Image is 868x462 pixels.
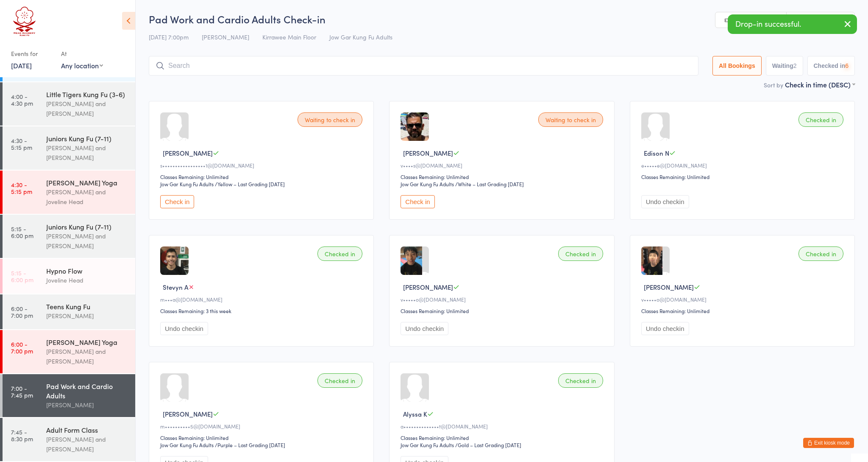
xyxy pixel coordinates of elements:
img: image1755851263.png [401,112,429,141]
div: m•••a@[DOMAIN_NAME] [160,296,365,303]
div: [PERSON_NAME] and [PERSON_NAME] [46,99,128,118]
div: Joveline Head [46,275,128,285]
div: Jow Gar Kung Fu Adults [401,180,454,188]
time: 5:15 - 6:00 pm [11,269,33,283]
time: 7:45 - 8:30 pm [11,428,33,442]
button: All Bookings [712,56,762,76]
span: [PERSON_NAME] [644,283,694,291]
div: Checked in [798,112,843,127]
button: Undo checkin [641,322,689,335]
div: s•••••••••••••••••1@[DOMAIN_NAME] [160,162,365,169]
a: 6:00 -7:00 pmTeens Kung Fu[PERSON_NAME] [3,294,135,329]
img: image1618905459.png [160,246,189,275]
div: [PERSON_NAME] and Joveline Head [46,187,128,207]
span: / White – Last Grading [DATE] [455,180,524,188]
div: Classes Remaining: Unlimited [160,173,365,180]
span: Alyssa K [403,409,427,418]
div: Checked in [317,246,362,261]
span: [PERSON_NAME] [202,33,249,41]
img: image1611126382.png [641,246,662,275]
div: Classes Remaining: Unlimited [641,307,846,314]
div: Classes Remaining: Unlimited [401,173,605,180]
div: [PERSON_NAME] and [PERSON_NAME] [46,231,128,251]
div: Adult Form Class [46,425,128,434]
div: m••••••••••5@[DOMAIN_NAME] [160,423,365,430]
a: 7:00 -7:45 pmPad Work and Cardio Adults[PERSON_NAME] [3,374,135,417]
div: Hypno Flow [46,266,128,275]
button: Check in [160,195,194,208]
div: v•••••o@[DOMAIN_NAME] [401,296,605,303]
span: [PERSON_NAME] [163,148,213,157]
div: [PERSON_NAME] and [PERSON_NAME] [46,143,128,162]
a: 6:00 -7:00 pm[PERSON_NAME] Yoga[PERSON_NAME] and [PERSON_NAME] [3,330,135,373]
span: [PERSON_NAME] [163,409,213,418]
div: Any location [61,61,103,70]
div: v••••s@[DOMAIN_NAME] [401,162,605,169]
div: At [61,47,103,61]
div: Checked in [558,373,603,388]
div: [PERSON_NAME] Yoga [46,178,128,187]
time: 6:00 - 7:00 pm [11,341,33,354]
div: Waiting to check in [538,112,603,127]
input: Search [149,56,698,76]
time: 4:30 - 5:15 pm [11,181,32,195]
div: Checked in [317,373,362,388]
button: Checked in6 [807,56,855,76]
div: Classes Remaining: Unlimited [401,307,605,314]
span: / Purple – Last Grading [DATE] [215,441,285,448]
div: [PERSON_NAME] [46,311,128,321]
div: e•••••e@[DOMAIN_NAME] [641,162,846,169]
button: Check in [401,195,434,208]
time: 7:00 - 7:45 pm [11,385,33,398]
span: [PERSON_NAME] [403,148,453,157]
div: Classes Remaining: Unlimited [641,173,846,180]
time: 4:30 - 5:15 pm [11,137,32,151]
label: Sort by [764,81,783,89]
a: 4:00 -4:30 pmLittle Tigers Kung Fu (3-6)[PERSON_NAME] and [PERSON_NAME] [3,82,135,126]
div: Check in time (DESC) [785,80,855,89]
button: Undo checkin [401,322,448,335]
div: Little Tigers Kung Fu (3-6) [46,90,128,99]
div: Jow Gar Kung Fu Adults [160,441,214,448]
div: Teens Kung Fu [46,302,128,311]
button: Undo checkin [160,322,208,335]
span: [DATE] 7:00pm [149,33,189,41]
time: 4:00 - 4:30 pm [11,93,33,106]
button: Undo checkin [641,195,689,208]
div: Juniors Kung Fu (7-11) [46,134,128,143]
div: [PERSON_NAME] and [PERSON_NAME] [46,347,128,366]
div: 2 [793,62,797,69]
div: Jow Gar Kung Fu Adults [401,441,454,448]
a: 5:15 -6:00 pmHypno FlowJoveline Head [3,259,135,294]
div: Juniors Kung Fu (7-11) [46,222,128,231]
span: Stevyn A [163,283,188,291]
div: [PERSON_NAME] [46,400,128,410]
div: Waiting to check in [298,112,362,127]
button: Waiting2 [766,56,803,76]
time: 6:00 - 7:00 pm [11,305,33,319]
span: / Yellow – Last Grading [DATE] [215,180,285,188]
img: image1611126354.png [401,246,422,275]
div: v•••••o@[DOMAIN_NAME] [641,296,846,303]
span: Jow Gar Kung Fu Adults [329,33,392,41]
img: Head Academy Kung Fu [8,6,40,38]
div: Checked in [798,246,843,261]
div: a••••••••••••••t@[DOMAIN_NAME] [401,423,605,430]
time: 5:15 - 6:00 pm [11,225,33,239]
div: Events for [11,47,53,61]
div: Drop-in successful. [728,14,857,34]
button: Exit kiosk mode [803,438,854,448]
span: Edison N [644,148,669,157]
h2: Pad Work and Cardio Adults Check-in [149,12,855,26]
div: Classes Remaining: 3 this week [160,307,365,314]
a: 4:30 -5:15 pmJuniors Kung Fu (7-11)[PERSON_NAME] and [PERSON_NAME] [3,126,135,170]
div: [PERSON_NAME] Yoga [46,337,128,347]
a: [DATE] [11,61,32,70]
span: / Gold – Last Grading [DATE] [455,441,521,448]
div: [PERSON_NAME] and [PERSON_NAME] [46,434,128,454]
span: [PERSON_NAME] [403,283,453,291]
div: Jow Gar Kung Fu Adults [160,180,214,188]
div: Pad Work and Cardio Adults [46,381,128,400]
div: 6 [845,62,849,69]
a: 4:30 -5:15 pm[PERSON_NAME] Yoga[PERSON_NAME] and Joveline Head [3,171,135,214]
